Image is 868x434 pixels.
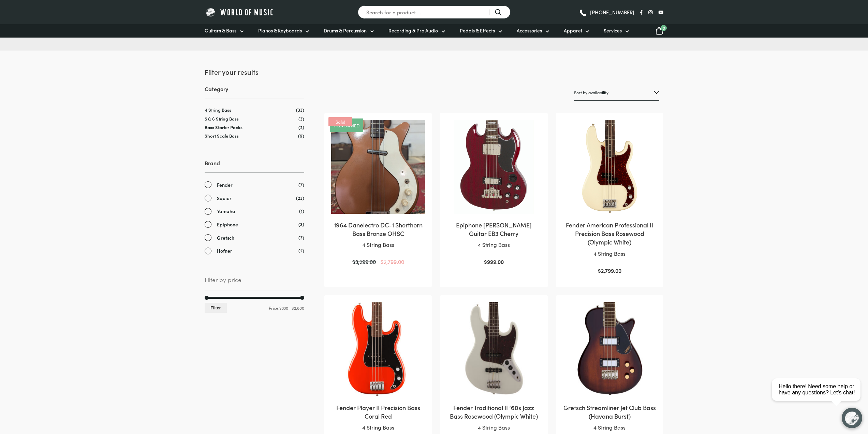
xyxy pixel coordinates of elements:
[590,10,634,15] span: [PHONE_NUMBER]
[484,258,504,265] bdi: 999.00
[447,120,541,266] a: Epiphone [PERSON_NAME] Guitar EB3 Cherry4 String Bass $999.00
[205,85,304,98] h3: Category
[564,27,582,34] span: Apparel
[574,85,659,101] select: Shop order
[563,403,657,420] h2: Gretsch Streamliner Jet Club Bass (Havana Burst)
[298,234,304,241] span: (3)
[205,247,304,255] a: Hofner
[205,221,304,228] a: Epiphone
[579,7,634,17] a: [PHONE_NUMBER]
[217,221,238,228] span: Epiphone
[563,120,657,275] a: Fender American Professional II Precision Bass Rosewood (Olympic White)4 String Bass $2,799.00
[517,27,542,34] span: Accessories
[388,27,438,34] span: Recording & Pro Audio
[205,67,304,76] h2: Filter your results
[604,27,622,34] span: Services
[205,234,304,242] a: Gretsch
[205,194,304,202] a: Squier
[447,120,541,214] img: Epiphone SG Bass EB3 Cherry close view
[331,302,425,396] img: Fender Player II Precision Bass Coral Red Front
[217,207,235,215] span: Yamaha
[205,181,304,189] a: Fender
[328,117,352,126] span: Sale!
[381,258,404,265] bdi: 2,799.00
[563,302,657,396] img: Gretsch Streamliner Jet Club Bass Havana Burst body view
[331,240,425,249] p: 4 String Bass
[447,302,541,396] img: Fender Traditional II 60's Jazz Bass Olympic White Close view
[598,267,621,274] bdi: 2,799.00
[205,115,239,122] a: 5 & 6 String Bass
[298,116,304,122] span: (3)
[563,221,657,247] h2: Fender American Professional II Precision Bass Rosewood (Olympic White)
[296,194,304,201] span: (23)
[298,221,304,228] span: (3)
[205,159,304,255] div: Brand
[563,249,657,258] p: 4 String Bass
[352,258,376,265] bdi: 3,299.00
[381,258,384,265] span: $
[298,247,304,254] span: (2)
[205,27,236,34] span: Guitars & Bass
[447,403,541,420] h2: Fender Traditional II ’60s Jazz Bass Rosewood (Olympic White)
[324,27,367,34] span: Drums & Percussion
[331,403,425,420] h2: Fender Player II Precision Bass Coral Red
[447,240,541,249] p: 4 String Bass
[358,5,511,19] input: Search for a product ...
[563,423,657,432] p: 4 String Bass
[331,423,425,432] p: 4 String Bass
[205,207,304,215] a: Yamaha
[205,303,304,313] div: Price: —
[292,305,304,311] span: $2,800
[352,258,355,265] span: $
[447,423,541,432] p: 4 String Bass
[460,27,495,34] span: Pedals & Effects
[217,194,232,202] span: Squier
[258,27,302,34] span: Pianos & Keyboards
[299,207,304,214] span: (1)
[205,275,304,291] span: Filter by price
[598,267,601,274] span: $
[296,107,304,113] span: (33)
[447,221,541,238] h2: Epiphone [PERSON_NAME] Guitar EB3 Cherry
[205,107,231,113] a: 4 String Bass
[661,25,667,31] span: 0
[205,124,242,130] a: Bass Starter Packs
[331,120,425,214] img: 1964 Danelectro DC-1 Shorthorn Bass Bronze OHSC
[217,181,233,189] span: Fender
[331,221,425,238] h2: 1964 Danelectro DC-1 Shorthorn Bass Bronze OHSC
[298,124,304,130] span: (2)
[205,303,227,313] button: Filter
[205,132,239,139] a: Short Scale Bass
[769,359,868,434] iframe: Chat with our support team
[205,159,304,172] h3: Brand
[217,247,232,255] span: Hofner
[298,181,304,188] span: (7)
[298,133,304,139] span: (9)
[563,120,657,214] img: Fender American Professional II Precision Bass Olympic White Close view
[279,305,288,311] span: $330
[217,234,234,242] span: Gretsch
[334,123,359,128] a: Pre-owned
[484,258,487,265] span: $
[205,7,275,17] img: World of Music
